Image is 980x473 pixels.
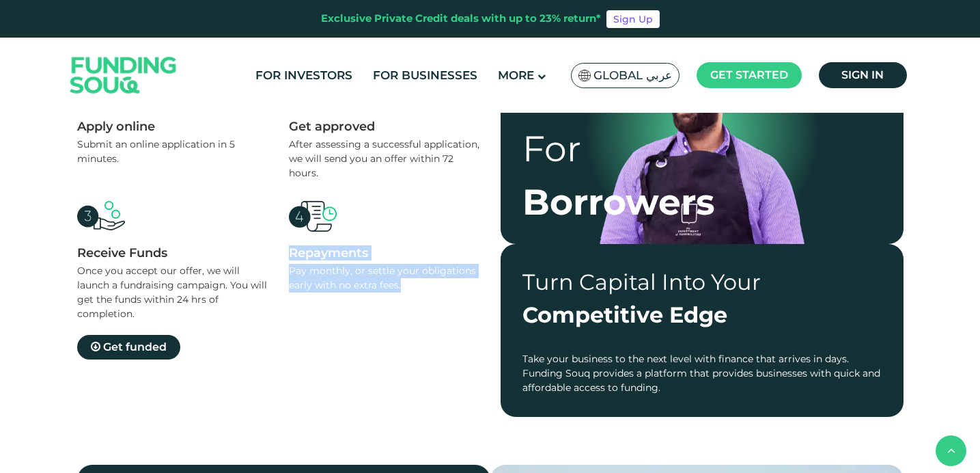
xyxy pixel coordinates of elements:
[593,68,672,83] span: Global عربي
[578,70,591,81] img: SA Flag
[77,245,268,260] div: Receive Funds
[522,176,715,229] div: Borrowers
[710,68,788,81] span: Get started
[522,353,880,394] span: Take your business to the next level with finance that arrives in days. Funding Souq provides a p...
[606,10,660,28] a: Sign Up
[103,340,167,353] span: Get funded
[819,62,907,88] a: Sign in
[252,64,356,87] a: For Investors
[321,11,601,27] div: Exclusive Private Credit deals with up to 23% return*
[841,68,884,81] span: Sign in
[936,435,966,466] button: back
[77,119,268,134] div: Apply online
[77,335,180,360] a: Get funded
[77,201,125,230] img: create account
[289,119,480,134] div: Get approved
[522,269,761,295] span: Turn Capital Into Your
[498,68,534,82] span: More
[289,137,480,180] div: After assessing a successful application, we will send you an offer within 72 hours.
[522,122,715,176] div: For
[289,264,480,293] div: Pay monthly, or settle your obligations early with no extra fees.
[522,301,727,328] span: Competitive Edge
[289,245,480,260] div: Repayments
[289,201,337,232] img: create account
[57,41,191,110] img: Logo
[77,137,268,166] div: Submit an online application in 5 minutes.
[77,264,268,321] div: Once you accept our offer, we will launch a fundraising campaign. You will get the funds within 2...
[369,64,481,87] a: For Businesses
